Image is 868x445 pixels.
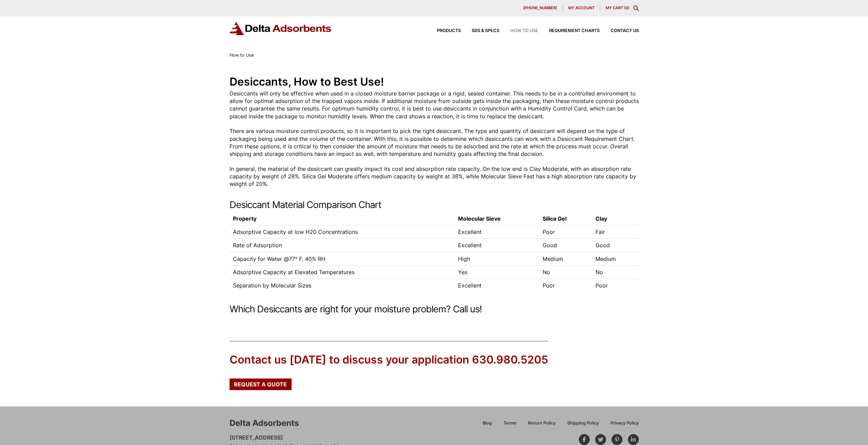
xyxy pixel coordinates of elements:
span: Return Policy [528,421,556,426]
p: Desiccants will only be effective when used in a closed moisture barrier package or a rigid, seal... [230,90,639,120]
td: Excellent [455,225,539,238]
span: Requirement Charts [549,29,600,33]
div: Delta Adsorbents [230,417,299,429]
td: Capacity for Water @77° F, 40% RH [230,252,455,265]
th: Clay [592,212,639,225]
td: Poor [539,225,592,238]
span: Contact Us [610,29,639,33]
th: Molecular Sieve [455,212,539,225]
a: Terms [498,419,522,431]
span: How to Use [230,53,254,58]
td: No [592,265,639,279]
td: Excellent [455,239,539,252]
td: Separation by Molecular Sizes [230,279,455,292]
h1: Desiccants, How to Best Use! [230,74,639,90]
td: Poor [592,279,639,292]
span: SDS & SPECS [472,29,499,33]
div: Contact us [DATE] to discuss your application 630.980.5205 [230,352,548,368]
td: Excellent [455,279,539,292]
a: My account [563,5,600,11]
a: My Cart (0) [606,5,629,10]
td: Rate of Adsorption [230,239,455,252]
span: Products [437,29,461,33]
td: Adsorptive Capacity at low H20 Concentrations [230,225,455,238]
td: Adsorptive Capacity at Elevated Temperatures [230,265,455,279]
a: Products [426,29,461,33]
th: Property [230,212,455,225]
p: There are various moisture control products, so it is important to pick the right desiccant. The ... [230,127,639,158]
a: Return Policy [522,419,561,431]
p: In general, the material of the desiccant can greatly impact its cost and absorption rate capacit... [230,165,639,188]
span: My account [568,6,594,10]
span: Terms [503,421,516,426]
span: Shipping Policy [567,421,599,426]
span: Privacy Policy [610,421,639,426]
a: Request a Quote [230,379,292,390]
span: [PHONE_NUMBER] [523,6,557,10]
a: SDS & SPECS [461,29,499,33]
a: Blog [477,419,498,431]
td: Poor [539,279,592,292]
td: Medium [592,252,639,265]
a: Requirement Charts [538,29,600,33]
td: High [455,252,539,265]
span: Blog [483,421,492,426]
td: Good [592,239,639,252]
div: Toggle Modal Content [633,5,639,11]
a: Privacy Policy [605,419,639,431]
th: Silica Gel [539,212,592,225]
td: Good [539,239,592,252]
h2: Which Desiccants are right for your moisture problem? Call us! [230,304,639,315]
td: Yes [455,265,539,279]
a: Shipping Policy [561,419,605,431]
a: How to Use [499,29,538,33]
span: How to Use [510,29,538,33]
a: Contact Us [600,29,639,33]
td: Fair [592,225,639,238]
a: [PHONE_NUMBER] [518,5,563,11]
h2: Desiccant Material Comparison Chart [230,199,639,211]
img: Delta Adsorbents [230,22,332,35]
span: 0 [626,5,628,10]
td: Medium [539,252,592,265]
td: No [539,265,592,279]
span: Request a Quote [234,382,287,387]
